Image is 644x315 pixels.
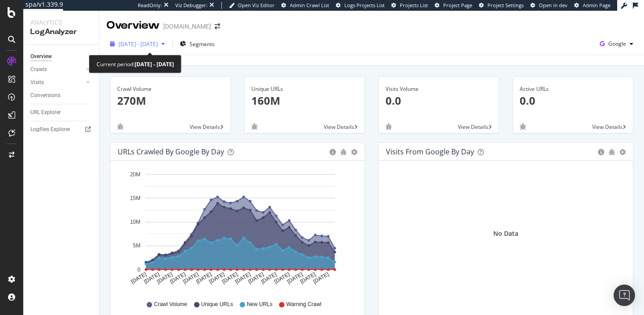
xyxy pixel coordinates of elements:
span: Google [608,40,626,47]
span: Unique URLs [201,301,233,308]
text: 5M [133,243,140,249]
div: Logfiles Explorer [30,125,70,134]
div: ReadOnly: [138,2,162,9]
a: Crawls [30,65,84,74]
div: [DOMAIN_NAME] [163,22,211,31]
div: bug [520,123,526,130]
div: Overview [106,18,160,33]
div: Visits from Google by day [386,147,474,156]
a: Admin Page [574,2,610,9]
span: Logs Projects List [344,2,385,9]
b: [DATE] - [DATE] [135,60,174,68]
text: [DATE] [312,271,330,285]
div: URLs Crawled by Google by day [118,147,224,156]
span: View Details [324,123,354,131]
text: 15M [130,195,140,201]
text: 20M [130,171,140,178]
span: View Details [592,123,623,131]
div: circle-info [598,149,604,155]
text: 0 [137,267,140,273]
div: Open Intercom Messenger [614,285,635,306]
span: Projects List [400,2,428,9]
a: Logfiles Explorer [30,125,93,134]
p: 160M [251,93,358,108]
a: Open Viz Editor [229,2,275,9]
a: Open in dev [530,2,568,9]
div: URL Explorer [30,108,61,117]
text: [DATE] [182,271,200,285]
div: No Data [493,229,518,238]
span: [DATE] - [DATE] [119,40,158,48]
span: Project Settings [487,2,524,9]
div: bug [609,149,615,155]
div: Analytics [30,18,92,27]
button: Segments [176,37,218,51]
div: Conversions [30,91,60,100]
span: Open in dev [539,2,568,9]
a: Project Settings [479,2,524,9]
a: Logs Projects List [336,2,385,9]
a: URL Explorer [30,108,93,117]
a: Project Page [435,2,472,9]
div: Active URLs [520,85,626,93]
span: Admin Crawl List [290,2,329,9]
text: [DATE] [156,271,174,285]
a: Conversions [30,91,93,100]
div: Visits [30,78,44,87]
p: 0.0 [520,93,626,108]
div: Current period: [97,59,174,69]
div: Crawl Volume [117,85,224,93]
text: [DATE] [208,271,226,285]
div: Visits Volume [386,85,492,93]
div: arrow-right-arrow-left [215,23,220,30]
span: View Details [458,123,488,131]
button: [DATE] - [DATE] [106,37,169,51]
span: Project Page [443,2,472,9]
text: [DATE] [195,271,213,285]
text: [DATE] [143,271,161,285]
div: Overview [30,52,52,61]
span: Warning Crawl [286,301,321,308]
a: Overview [30,52,93,61]
div: bug [117,123,123,130]
button: Google [596,37,637,51]
div: Viz Debugger: [175,2,208,9]
div: LogAnalyzer [30,27,92,37]
span: Open Viz Editor [238,2,275,9]
span: New URLs [247,301,272,308]
svg: A chart. [118,168,354,292]
text: [DATE] [273,271,291,285]
p: 0.0 [386,93,492,108]
span: View Details [190,123,220,131]
text: [DATE] [221,271,239,285]
div: gear [619,149,626,155]
div: circle-info [330,149,336,155]
p: 270M [117,93,224,108]
text: [DATE] [299,271,317,285]
span: Crawl Volume [154,301,187,308]
div: bug [340,149,347,155]
text: 10M [130,219,140,225]
a: Visits [30,78,84,87]
div: gear [351,149,357,155]
text: [DATE] [234,271,252,285]
a: Admin Crawl List [281,2,329,9]
div: bug [386,123,392,130]
span: Segments [190,40,215,48]
div: Crawls [30,65,47,74]
text: [DATE] [286,271,304,285]
div: Unique URLs [251,85,358,93]
a: Projects List [391,2,428,9]
text: [DATE] [260,271,278,285]
text: [DATE] [247,271,265,285]
text: [DATE] [169,271,187,285]
text: [DATE] [130,271,148,285]
div: bug [251,123,258,130]
span: Admin Page [583,2,610,9]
